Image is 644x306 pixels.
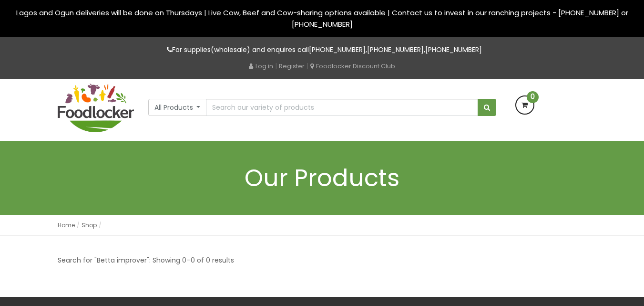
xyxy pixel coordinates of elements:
h1: Our Products [58,165,587,191]
a: Log in [249,62,273,71]
p: Search for "Betta improver": Showing 0–0 of 0 results [58,255,234,266]
a: [PHONE_NUMBER] [367,45,424,54]
span: | [307,61,308,71]
a: [PHONE_NUMBER] [309,45,366,54]
a: Shop [82,221,97,229]
a: Register [279,62,305,71]
input: Search our variety of products [206,99,478,116]
span: Lagos and Ogun deliveries will be done on Thursdays | Live Cow, Beef and Cow-sharing options avai... [16,8,628,29]
p: For supplies(wholesale) and enquires call , , [58,44,587,55]
a: Home [58,221,75,229]
span: 0 [527,91,539,103]
img: FoodLocker [58,84,134,132]
span: | [275,61,277,71]
a: Foodlocker Discount Club [310,62,395,71]
button: All Products [148,99,207,116]
a: [PHONE_NUMBER] [425,45,482,54]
